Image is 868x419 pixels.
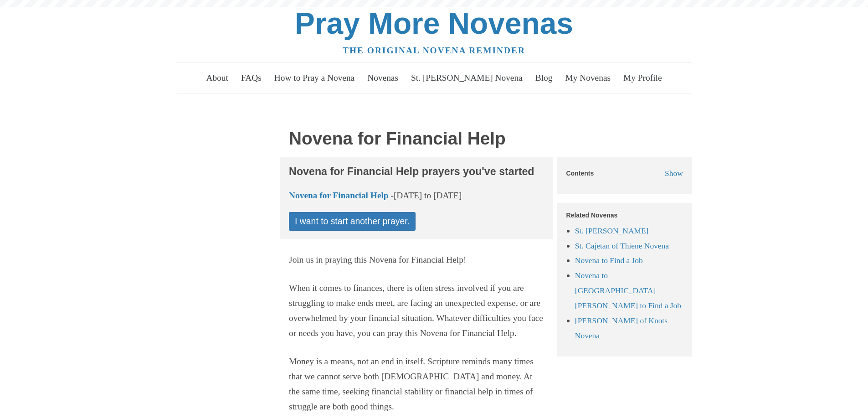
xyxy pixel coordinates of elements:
[295,6,573,40] a: Pray More Novenas
[618,65,667,91] a: My Profile
[530,65,558,91] a: Blog
[289,212,416,231] a: I want to start another prayer.
[575,256,643,265] a: Novena to Find a Job
[269,65,360,91] a: How to Pray a Novena
[201,65,234,91] a: About
[560,65,616,91] a: My Novenas
[362,65,404,91] a: Novenas
[406,65,528,91] a: St. [PERSON_NAME] Novena
[665,169,683,178] span: Show
[289,188,544,203] div: -
[394,191,462,200] span: [DATE] to [DATE]
[566,170,594,177] h5: Contents
[575,316,668,340] a: [PERSON_NAME] of Knots Novena
[575,271,681,310] a: Novena to [GEOGRAPHIC_DATA][PERSON_NAME] to Find a Job
[289,253,544,268] p: Join us in praying this Novena for Financial Help!
[289,129,544,149] h1: Novena for Financial Help
[289,281,544,341] p: When it comes to finances, there is often stress involved if you are struggling to make ends meet...
[236,65,267,91] a: FAQs
[289,166,544,178] h3: Novena for Financial Help prayers you've started
[289,354,544,414] p: Money is a means, not an end in itself. Scripture reminds many times that we cannot serve both [D...
[575,241,669,250] a: St. Cajetan of Thiene Novena
[289,191,389,200] a: Novena for Financial Help
[343,46,525,55] a: The original novena reminder
[566,212,683,219] h5: Related Novenas
[575,226,649,235] a: St. [PERSON_NAME]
